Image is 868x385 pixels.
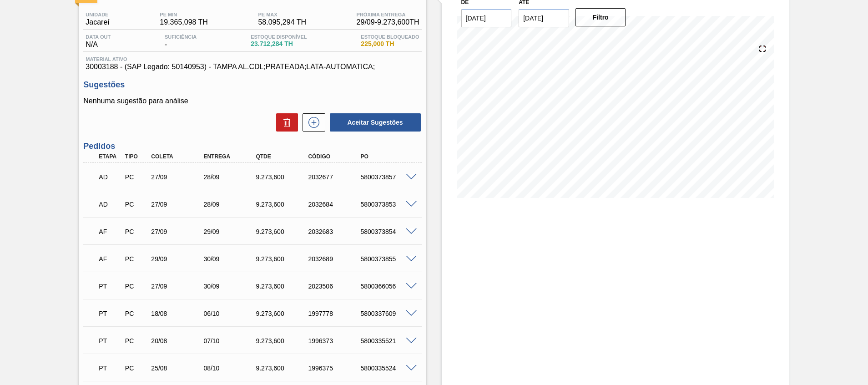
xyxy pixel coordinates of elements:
[306,337,364,344] div: 1996373
[86,63,419,71] span: 30003188 - (SAP Legado: 50140953) - TAMPA AL.CDL;PRATEADA;LATA-AUTOMATICA;
[201,255,260,263] div: 30/09/2025
[575,8,626,26] button: Filtro
[253,228,312,235] div: 9.273,600
[149,173,207,181] div: 27/09/2025
[99,173,121,181] p: AD
[306,310,364,317] div: 1997778
[96,276,124,296] div: Pedido em Trânsito
[149,201,207,208] div: 27/09/2025
[86,12,109,17] span: Unidade
[149,255,207,263] div: 29/09/2025
[99,255,121,263] p: AF
[201,310,260,317] div: 06/10/2025
[99,337,121,344] p: PT
[83,80,421,90] h3: Sugestões
[123,337,150,344] div: Pedido de Compra
[149,365,207,372] div: 25/08/2025
[258,18,306,26] span: 58.095,294 TH
[253,337,312,344] div: 9.273,600
[123,153,150,160] div: Tipo
[306,201,364,208] div: 2032684
[251,34,307,40] span: Estoque Disponível
[358,310,417,317] div: 5800337609
[361,34,419,40] span: Estoque Bloqueado
[306,255,364,263] div: 2032689
[123,283,150,290] div: Pedido de Compra
[461,9,512,27] input: dd/mm/yyyy
[96,358,124,378] div: Pedido em Trânsito
[201,153,260,160] div: Entrega
[272,113,298,132] div: Excluir Sugestões
[86,56,419,62] span: Material ativo
[253,310,312,317] div: 9.273,600
[253,255,312,263] div: 9.273,600
[99,365,121,372] p: PT
[358,173,417,181] div: 5800373857
[253,201,312,208] div: 9.273,600
[123,173,150,181] div: Pedido de Compra
[123,201,150,208] div: Pedido de Compra
[358,283,417,290] div: 5800366056
[358,337,417,344] div: 5800335521
[86,34,111,40] span: Data out
[201,228,260,235] div: 29/09/2025
[162,34,199,49] div: -
[306,153,364,160] div: Código
[160,18,208,26] span: 19.365,098 TH
[123,255,150,263] div: Pedido de Compra
[201,173,260,181] div: 28/09/2025
[201,283,260,290] div: 30/09/2025
[306,283,364,290] div: 2023506
[160,12,208,17] span: PE MIN
[96,194,124,214] div: Aguardando Descarga
[201,337,260,344] div: 07/10/2025
[83,34,113,49] div: N/A
[358,201,417,208] div: 5800373853
[298,113,325,132] div: Nova sugestão
[99,201,121,208] p: AD
[253,283,312,290] div: 9.273,600
[253,173,312,181] div: 9.273,600
[165,34,197,40] span: Suficiência
[306,228,364,235] div: 2032683
[149,228,207,235] div: 27/09/2025
[253,365,312,372] div: 9.273,600
[123,365,150,372] div: Pedido de Compra
[358,365,417,372] div: 5800335524
[357,18,419,26] span: 29/09 - 9.273,600 TH
[123,228,150,235] div: Pedido de Compra
[99,228,121,235] p: AF
[96,153,124,160] div: Etapa
[83,97,421,105] p: Nenhuma sugestão para análise
[358,153,417,160] div: PO
[99,283,121,290] p: PT
[83,142,421,151] h3: Pedidos
[96,331,124,351] div: Pedido em Trânsito
[96,167,124,187] div: Aguardando Descarga
[330,113,421,132] button: Aceitar Sugestões
[253,153,312,160] div: Qtde
[357,12,419,17] span: Próxima Entrega
[251,41,307,47] span: 23.712,284 TH
[149,310,207,317] div: 18/08/2025
[361,41,419,47] span: 225,000 TH
[201,365,260,372] div: 08/10/2025
[86,18,109,26] span: Jacareí
[358,255,417,263] div: 5800373855
[149,337,207,344] div: 20/08/2025
[149,283,207,290] div: 27/09/2025
[519,9,569,27] input: dd/mm/yyyy
[306,365,364,372] div: 1996375
[306,173,364,181] div: 2032677
[96,249,124,269] div: Aguardando Faturamento
[123,310,150,317] div: Pedido de Compra
[149,153,207,160] div: Coleta
[258,12,306,17] span: PE MAX
[201,201,260,208] div: 28/09/2025
[96,222,124,242] div: Aguardando Faturamento
[99,310,121,317] p: PT
[325,112,422,132] div: Aceitar Sugestões
[96,304,124,324] div: Pedido em Trânsito
[358,228,417,235] div: 5800373854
